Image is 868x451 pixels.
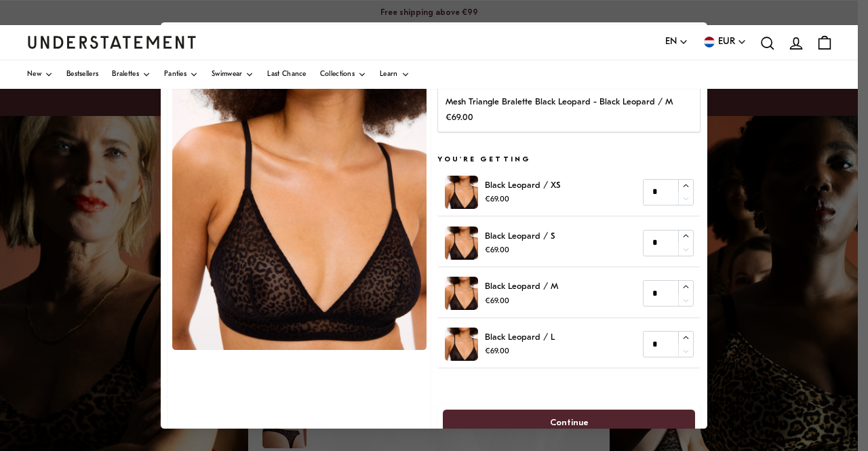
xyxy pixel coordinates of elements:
[172,34,427,350] img: 26_1831323b-ec2f-4013-bad1-f6f057405f1f.jpg
[445,176,478,209] img: 26_1831323b-ec2f-4013-bad1-f6f057405f1f.jpg
[320,60,366,89] a: Collections
[27,60,53,89] a: New
[27,71,41,78] span: New
[380,60,410,89] a: Learn
[66,71,98,78] span: Bestsellers
[485,346,555,359] p: €69.00
[550,410,589,435] span: Continue
[485,193,560,206] p: €69.00
[380,71,398,78] span: Learn
[267,71,306,78] span: Last Chance
[445,277,478,311] img: 26_1831323b-ec2f-4013-bad1-f6f057405f1f.jpg
[212,71,242,78] span: Swimwear
[718,35,735,50] span: EUR
[112,71,139,78] span: Bralettes
[164,60,198,89] a: Panties
[445,328,478,361] img: 26_1831323b-ec2f-4013-bad1-f6f057405f1f.jpg
[702,35,747,50] button: EUR
[437,155,701,165] h5: You're getting
[443,410,695,436] button: Continue
[212,60,254,89] a: Swimwear
[485,229,555,243] p: Black Leopard / S
[485,244,555,257] p: €69.00
[446,96,673,110] p: Mesh Triangle Bralette Black Leopard - Black Leopard / M
[445,227,478,260] img: 26_1831323b-ec2f-4013-bad1-f6f057405f1f.jpg
[485,280,558,294] p: Black Leopard / M
[446,111,673,125] p: €69.00
[485,295,558,308] p: €69.00
[27,36,197,48] a: Understatement Homepage
[665,35,677,50] span: EN
[267,60,306,89] a: Last Chance
[112,60,151,89] a: Bralettes
[164,71,186,78] span: Panties
[320,71,355,78] span: Collections
[66,60,98,89] a: Bestsellers
[665,35,688,50] button: EN
[485,178,560,193] p: Black Leopard / XS
[485,330,555,345] p: Black Leopard / L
